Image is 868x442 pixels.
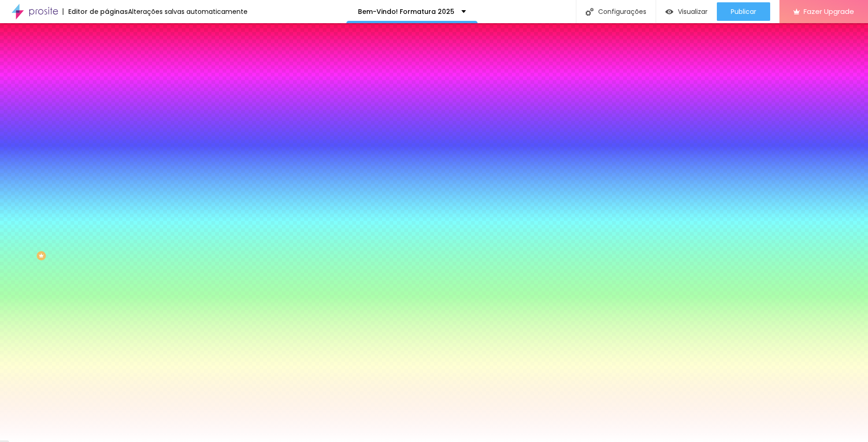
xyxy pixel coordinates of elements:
span: Fazer Upgrade [804,7,854,15]
div: Editor de páginas [63,8,128,15]
div: Alterações salvas automaticamente [128,8,248,15]
img: Icone [586,8,594,16]
p: Bem-Vindo! Formatura 2025 [358,8,454,15]
button: Visualizar [656,2,717,21]
span: Visualizar [678,8,708,15]
img: view-1.svg [665,8,673,16]
button: Publicar [717,2,770,21]
span: Publicar [731,8,756,15]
